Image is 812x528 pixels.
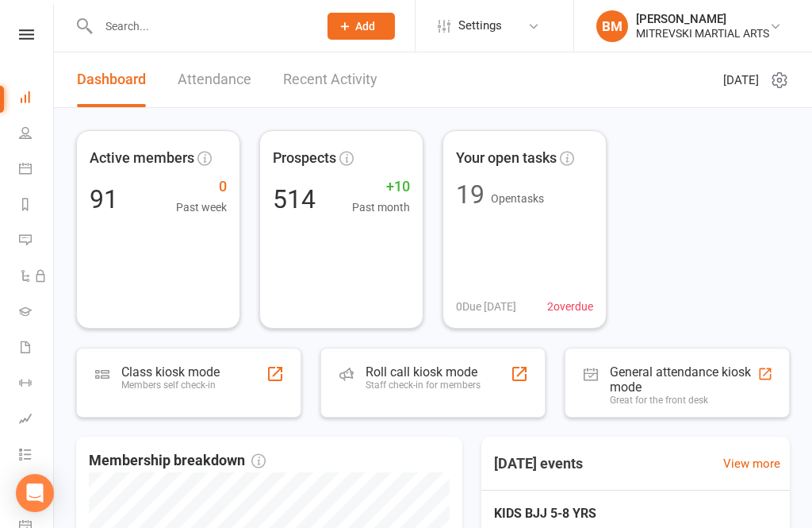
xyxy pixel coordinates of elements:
[366,380,481,391] div: Staff check-in for members
[547,298,593,315] span: 2 overdue
[327,13,395,40] button: Add
[481,449,596,478] h3: [DATE] events
[456,298,516,315] span: 0 Due [DATE]
[16,474,54,512] div: Open Intercom Messenger
[176,198,227,216] span: Past week
[283,52,377,107] a: Recent Activity
[273,187,316,212] div: 514
[494,503,698,524] span: KIDS BJJ 5-8 YRS
[352,175,410,198] span: +10
[273,147,336,170] span: Prospects
[19,117,55,152] a: People
[90,147,194,170] span: Active members
[596,10,628,42] div: BM
[723,454,780,473] a: View more
[176,175,227,198] span: 0
[90,187,118,212] div: 91
[456,147,557,170] span: Your open tasks
[352,198,410,216] span: Past month
[19,188,55,224] a: Reports
[355,20,375,33] span: Add
[610,364,757,395] div: General attendance kiosk mode
[19,152,55,188] a: Calendar
[121,380,220,391] div: Members self check-in
[458,8,502,44] span: Settings
[456,182,485,207] div: 19
[366,364,481,380] div: Roll call kiosk mode
[723,71,759,90] span: [DATE]
[19,403,55,438] a: Assessments
[636,26,769,40] div: MITREVSKI MARTIAL ARTS
[178,52,251,107] a: Attendance
[610,395,757,406] div: Great for the front desk
[121,364,220,380] div: Class kiosk mode
[77,52,146,107] a: Dashboard
[636,12,769,26] div: [PERSON_NAME]
[94,15,307,37] input: Search...
[491,192,544,205] span: Open tasks
[19,81,55,117] a: Dashboard
[89,449,266,472] span: Membership breakdown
